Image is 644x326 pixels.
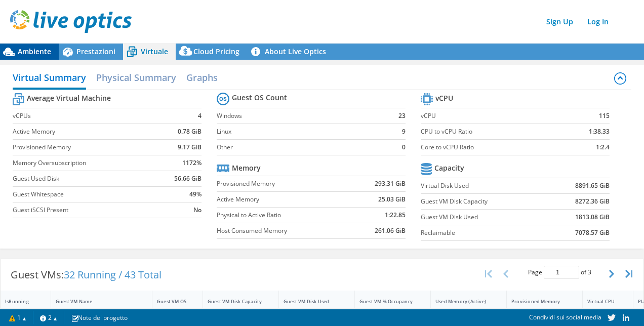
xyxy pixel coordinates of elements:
[582,14,614,29] a: Log In
[599,111,610,121] b: 115
[13,158,160,168] label: Memory Oversubscription
[421,142,560,152] label: Core to vCPU Ratio
[596,142,610,152] b: 1:2.4
[359,298,414,305] div: Guest VM % Occupancy
[193,47,239,56] span: Cloud Pricing
[421,228,548,238] label: Reclaimable
[217,210,351,220] label: Physical to Active Ratio
[575,228,610,238] b: 7078.57 GiB
[56,298,135,305] div: Guest VM Name
[435,298,490,305] div: Used Memory (Active)
[33,311,64,324] a: 2
[18,47,51,56] span: Ambiente
[182,158,202,168] b: 1172%
[13,189,160,199] label: Guest Whitespace
[217,142,388,152] label: Other
[385,210,406,220] b: 1:22.85
[193,205,202,215] b: No
[232,93,287,103] b: Guest OS Count
[247,44,334,60] a: About Live Optics
[13,174,160,184] label: Guest Used Disk
[2,311,33,324] a: 1
[174,174,202,184] b: 56.66 GiB
[217,127,388,137] label: Linux
[375,179,406,189] b: 293.31 GiB
[198,111,202,121] b: 4
[189,189,202,199] b: 49%
[5,298,34,305] div: IsRunning
[375,226,406,236] b: 261.06 GiB
[27,93,111,103] b: Average Virtual Machine
[217,226,351,236] label: Host Consumed Memory
[232,163,261,173] b: Memory
[178,142,202,152] b: 9.17 GiB
[402,127,406,137] b: 9
[64,268,162,281] span: 32 Running / 43 Total
[186,67,218,88] h2: Graphs
[435,93,453,103] b: vCPU
[589,127,610,137] b: 1:38.33
[434,163,464,173] b: Capacity
[544,266,579,279] input: jump to page
[402,142,406,152] b: 0
[587,298,616,305] div: Virtual CPU
[398,111,406,121] b: 23
[10,10,132,33] img: live_optics_svg.svg
[575,196,610,207] b: 8272.36 GiB
[13,127,160,137] label: Active Memory
[208,298,262,305] div: Guest VM Disk Capacity
[575,181,610,191] b: 8891.65 GiB
[421,212,548,222] label: Guest VM Disk Used
[13,111,160,121] label: vCPUs
[157,298,186,305] div: Guest VM OS
[64,311,135,324] a: Note del progetto
[421,196,548,207] label: Guest VM Disk Capacity
[178,127,202,137] b: 0.78 GiB
[529,313,601,321] span: Condividi sui social media
[13,142,160,152] label: Provisioned Memory
[378,194,406,205] b: 25.03 GiB
[421,127,560,137] label: CPU to vCPU Ratio
[421,181,548,191] label: Virtual Disk Used
[141,47,168,56] span: Virtuale
[76,47,115,56] span: Prestazioni
[217,179,351,189] label: Provisioned Memory
[13,205,160,215] label: Guest iSCSI Present
[284,298,338,305] div: Guest VM Disk Used
[13,67,86,90] h2: Virtual Summary
[511,298,566,305] div: Provisioned Memory
[528,266,591,279] span: Page of
[96,67,176,88] h2: Physical Summary
[541,14,578,29] a: Sign Up
[1,259,172,291] div: Guest VMs:
[575,212,610,222] b: 1813.08 GiB
[421,111,560,121] label: vCPU
[217,194,351,205] label: Active Memory
[588,268,591,276] span: 3
[217,111,388,121] label: Windows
